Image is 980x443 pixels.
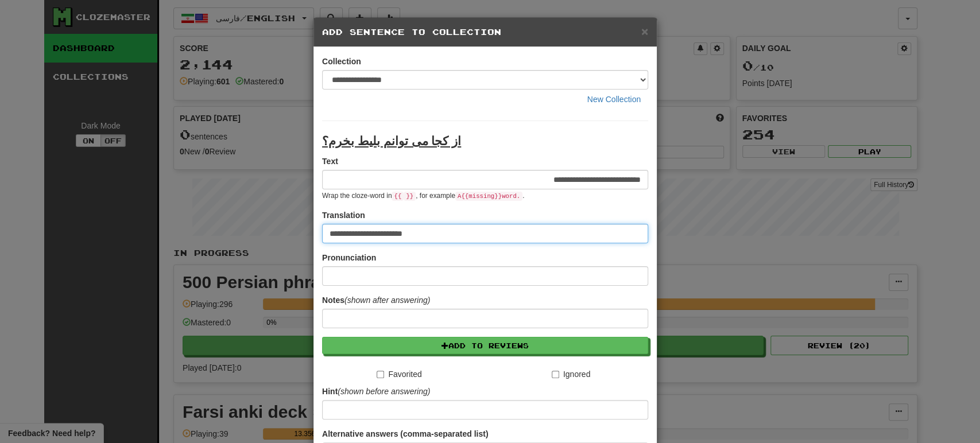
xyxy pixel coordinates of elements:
em: (shown before answering) [338,387,430,396]
label: Text [322,156,338,167]
em: (shown after answering) [344,296,430,305]
label: Translation [322,209,365,221]
button: Add to Reviews [322,337,648,354]
code: {{ [392,192,404,201]
input: Favorited [377,371,384,378]
input: Ignored [552,371,559,378]
label: Hint [322,386,430,397]
label: Collection [322,56,361,67]
label: Alternative answers (comma-separated list) [322,428,488,440]
label: Notes [322,294,430,306]
h5: Add Sentence to Collection [322,26,648,38]
label: Favorited [377,368,421,380]
code: A {{ missing }} word. [455,192,522,201]
button: New Collection [580,90,648,109]
code: }} [404,192,416,201]
button: Close [641,25,648,37]
small: Wrap the cloze-word in , for example . [322,192,524,200]
span: × [641,25,648,38]
label: Ignored [552,368,590,380]
u: از کجا می توانم بلیط بخرم؟ [322,134,461,147]
label: Pronunciation [322,252,376,263]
